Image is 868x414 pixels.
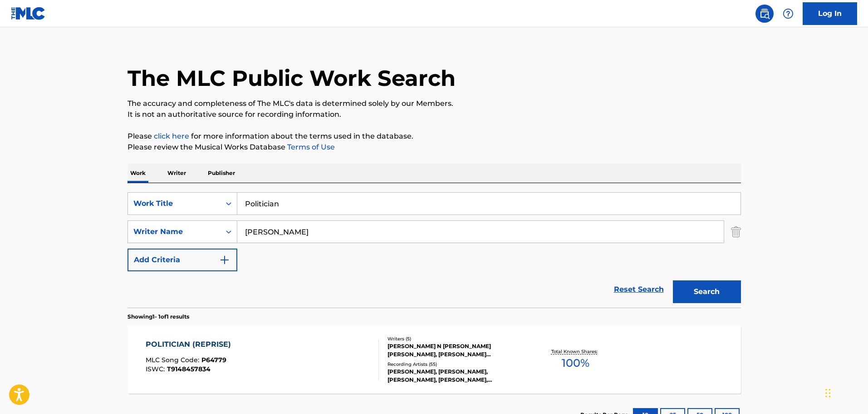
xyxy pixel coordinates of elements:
a: click here [154,132,189,140]
p: Please for more information about the terms used in the database. [128,131,741,142]
img: help [783,8,794,19]
div: Help [779,5,797,23]
div: Writers ( 5 ) [387,335,525,342]
div: Recording Artists ( 55 ) [387,361,525,368]
img: 9d2ae6d4665cec9f34b9.svg [219,254,230,265]
span: P64779 [201,356,226,364]
form: Search Form [128,192,741,308]
p: It is not an authoritative source for recording information. [128,109,741,120]
div: [PERSON_NAME] N [PERSON_NAME] [PERSON_NAME], [PERSON_NAME] [PERSON_NAME] A [PERSON_NAME] [PERSON_... [387,342,525,359]
p: Work [128,164,148,183]
div: Work Title [133,198,215,209]
span: ISWC : [146,365,167,373]
div: Writer Name [133,226,215,237]
a: Terms of Use [285,143,335,151]
div: Drag [825,379,831,407]
h1: The MLC Public Work Search [128,65,456,92]
p: The accuracy and completeness of The MLC's data is determined solely by our Members. [128,98,741,109]
p: Total Known Shares: [551,348,600,355]
a: Public Search [755,5,774,23]
button: Search [673,280,741,303]
img: Delete Criterion [731,220,741,243]
span: MLC Song Code : [146,356,201,364]
img: search [759,8,770,19]
span: T9148457834 [167,365,211,373]
p: Showing 1 - 1 of 1 results [128,313,189,321]
div: POLITICIAN (REPRISE) [146,339,235,350]
iframe: Chat Widget [823,370,868,414]
button: Add Criteria [128,249,237,271]
span: 100 % [562,355,589,371]
img: MLC Logo [11,7,46,20]
p: Writer [165,164,189,183]
div: [PERSON_NAME], [PERSON_NAME], [PERSON_NAME], [PERSON_NAME], [PERSON_NAME] [387,368,525,384]
a: Log In [803,2,857,25]
p: Publisher [205,164,238,183]
a: POLITICIAN (REPRISE)MLC Song Code:P64779ISWC:T9148457834Writers (5)[PERSON_NAME] N [PERSON_NAME] ... [128,325,741,394]
a: Reset Search [609,279,668,299]
p: Please review the Musical Works Database [128,142,741,153]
